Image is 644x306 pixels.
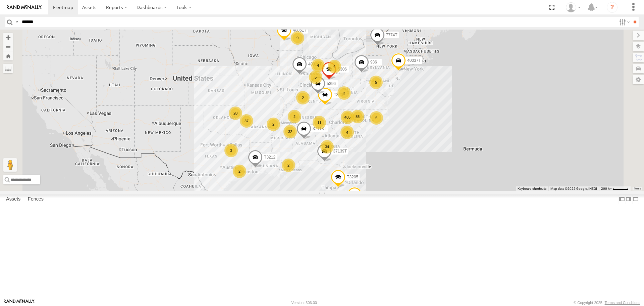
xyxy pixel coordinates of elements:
span: 37139T [333,149,347,154]
div: 405 [341,111,354,124]
div: 5 [369,76,383,89]
span: 37118T [313,127,326,131]
div: 2 [267,118,280,131]
div: 5 [309,71,322,84]
div: 4 [340,126,354,139]
div: 20 [229,106,242,120]
div: 2 [296,91,310,104]
div: 3 [224,144,238,157]
div: 5 [370,111,383,125]
div: 37 [240,114,253,128]
span: 7774T [386,33,397,37]
label: Search Filter Options [616,17,631,27]
a: Terms and Conditions [605,301,640,305]
span: 5306 [338,67,347,72]
div: © Copyright 2025 - [574,301,640,305]
div: 11 [313,116,326,129]
label: Fences [24,195,47,204]
button: Keyboard shortcuts [518,186,546,191]
span: Map data ©2025 Google, INEGI [550,187,597,190]
span: 5396 [327,81,336,86]
i: ? [607,2,618,13]
span: 200 km [601,187,612,190]
img: rand-logo.svg [7,5,42,10]
span: T3205 [347,175,358,179]
span: 40061T [293,28,307,33]
div: 2 [288,110,301,123]
div: 2 [282,159,295,172]
div: 2 [233,165,246,178]
span: 40020T [308,62,322,67]
div: 34 [320,140,334,154]
div: 4 [328,60,341,73]
label: Dock Summary Table to the Left [619,194,625,204]
div: 9 [291,31,304,45]
span: 40037T [407,58,421,63]
label: Dock Summary Table to the Right [625,194,632,204]
span: 986 [370,60,377,64]
span: T3212 [264,155,275,160]
div: 32 [283,125,297,138]
button: Zoom out [3,42,13,51]
div: 4 [311,59,325,72]
span: T3207 [334,93,345,97]
label: Assets [3,195,24,204]
button: Zoom in [3,33,13,42]
button: Zoom Home [3,51,13,60]
div: 85 [351,110,364,123]
a: Visit our Website [4,299,35,306]
label: Measure [3,64,13,73]
button: Drag Pegman onto the map to open Street View [3,158,17,172]
a: Terms [634,187,641,190]
label: Map Settings [633,75,644,84]
button: Map Scale: 200 km per 44 pixels [599,186,631,191]
label: Hide Summary Table [632,194,639,204]
div: Version: 306.00 [291,301,317,305]
div: 2 [337,86,351,100]
div: Darlene Carter [563,2,583,12]
label: Search Query [14,17,19,27]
